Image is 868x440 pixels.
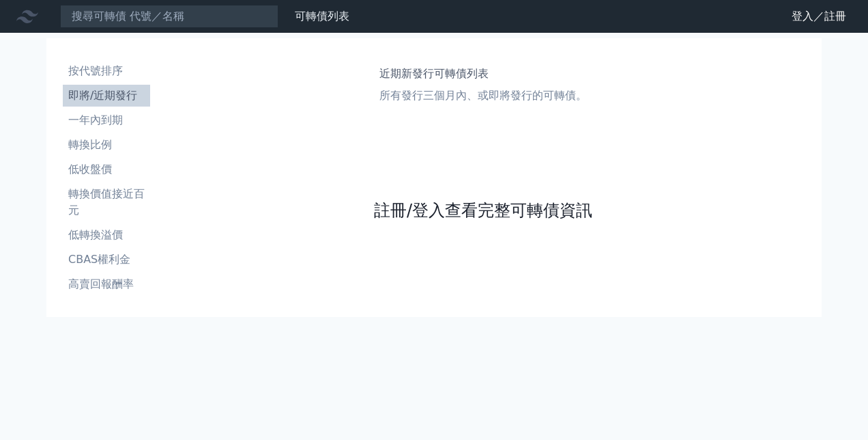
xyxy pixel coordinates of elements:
li: 高賣回報酬率 [63,276,150,292]
a: CBAS權利金 [63,249,150,271]
a: 低轉換溢價 [63,224,150,246]
a: 可轉債列表 [295,10,349,23]
li: 即將/近期發行 [63,87,150,104]
a: 高賣回報酬率 [63,273,150,295]
a: 登入／註冊 [781,5,857,27]
h1: 近期新發行可轉債列表 [379,66,587,82]
input: 搜尋可轉債 代號／名稱 [60,5,278,28]
a: 轉換比例 [63,134,150,156]
li: 轉換比例 [63,137,150,153]
a: 轉換價值接近百元 [63,183,150,221]
p: 所有發行三個月內、或即將發行的可轉債。 [379,87,587,104]
a: 註冊/登入查看完整可轉債資訊 [374,200,592,221]
li: 轉換價值接近百元 [63,186,150,219]
a: 即將/近期發行 [63,85,150,107]
a: 一年內到期 [63,109,150,131]
a: 按代號排序 [63,60,150,82]
li: CBAS權利金 [63,251,150,268]
li: 按代號排序 [63,63,150,79]
li: 低收盤價 [63,161,150,178]
li: 低轉換溢價 [63,227,150,243]
a: 低收盤價 [63,159,150,180]
li: 一年內到期 [63,112,150,128]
